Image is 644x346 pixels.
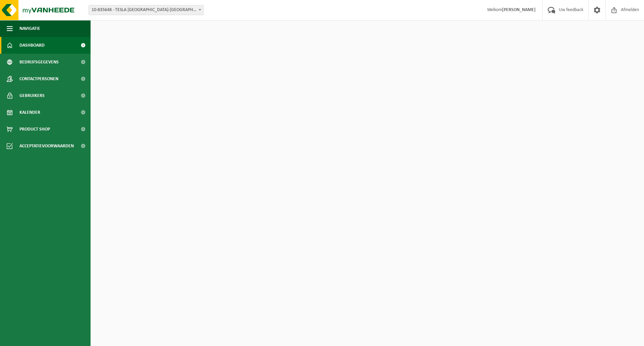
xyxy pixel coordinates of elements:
span: Product Shop [19,121,50,138]
span: Bedrijfsgegevens [19,54,59,70]
span: 10-835648 - TESLA BELGIUM-BRUSSEL 1 - ZAVENTEM [89,5,204,15]
span: Kalender [19,104,40,121]
span: Dashboard [19,37,45,54]
span: Navigatie [19,20,40,37]
span: 10-835648 - TESLA BELGIUM-BRUSSEL 1 - ZAVENTEM [89,5,203,15]
span: Contactpersonen [19,70,58,87]
span: Gebruikers [19,87,45,104]
span: Acceptatievoorwaarden [19,138,74,154]
strong: [PERSON_NAME] [502,7,536,12]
